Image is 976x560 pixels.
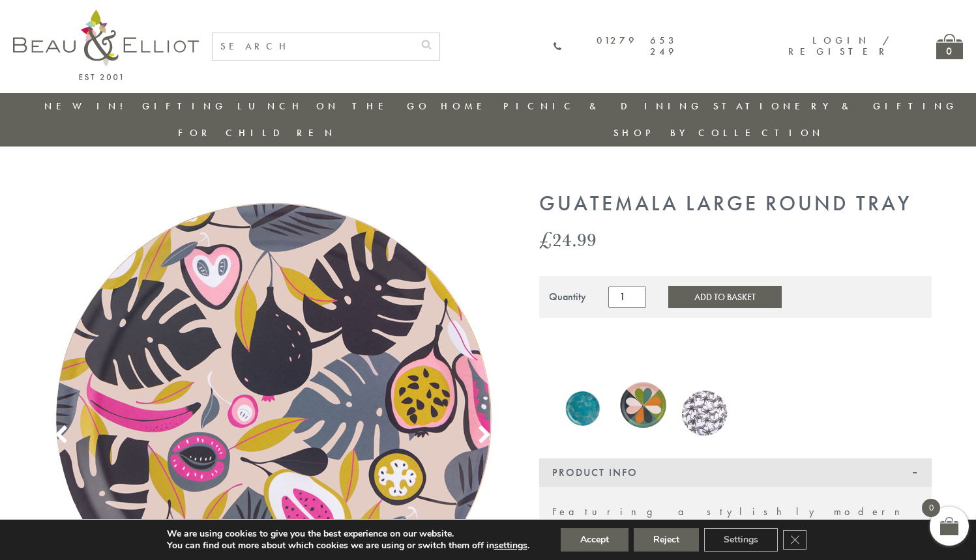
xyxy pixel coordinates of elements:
img: logo [13,10,199,80]
button: Reject [634,528,699,552]
a: New in! [44,100,132,113]
iframe: Secure express checkout frame [736,326,934,331]
a: Carnaby bloom round tray [619,374,668,439]
span: 0 [922,499,940,517]
a: Madagascar Zebra Tray [681,374,729,439]
input: Product quantity [608,287,646,307]
a: Stationery & Gifting [713,100,958,113]
a: 0 [936,34,963,59]
a: Login / Register [788,34,891,58]
img: Botanicals large round serving tray Botanicals Large Round Tray by Beau and Elliot [559,383,607,427]
button: Add to Basket [668,286,782,308]
p: You can find out more about which cookies we are using or switch them off in . [167,540,529,552]
a: For Children [178,126,336,139]
button: Close GDPR Cookie Banner [783,530,806,550]
a: Gifting [142,100,227,113]
input: SEARCH [213,33,413,60]
iframe: Secure express checkout frame [537,326,735,357]
a: Home [441,100,493,113]
span: £ [539,226,552,253]
a: 01279 653 249 [553,35,678,58]
button: Settings [704,528,778,552]
button: Accept [561,528,628,552]
a: Lunch On The Go [237,100,430,113]
div: Quantity [549,291,586,303]
button: settings [494,540,527,552]
a: Shop by collection [614,126,824,139]
img: Carnaby bloom round tray [619,374,668,436]
a: Botanicals large round serving tray Botanicals Large Round Tray by Beau and Elliot [559,383,607,430]
img: Madagascar Zebra Tray [681,374,729,436]
p: We are using cookies to give you the best experience on our website. [167,528,529,540]
h1: Guatemala Large Round Tray [539,192,932,216]
div: Product Info [539,458,932,487]
bdi: 24.99 [539,226,597,253]
a: Picnic & Dining [503,100,703,113]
